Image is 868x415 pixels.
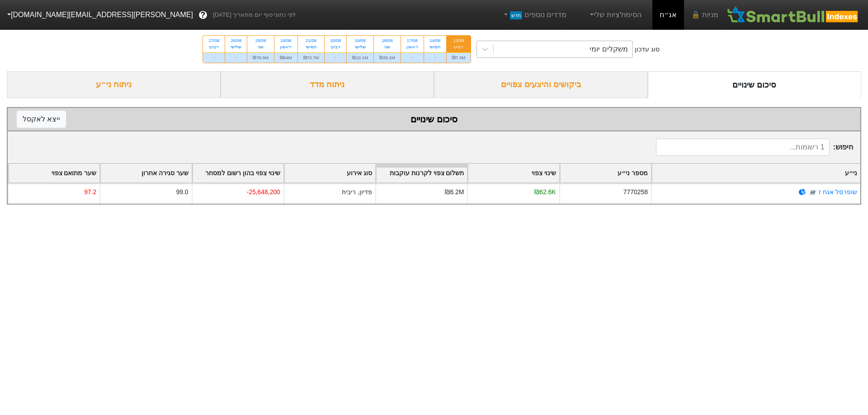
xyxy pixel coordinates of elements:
[203,52,225,63] div: -
[379,44,395,50] div: שני
[808,188,817,197] img: tase link
[330,37,341,44] div: 20/08
[424,52,446,63] div: -
[193,164,283,182] div: Toggle SortBy
[447,52,471,63] div: ₪7.3M
[253,44,269,50] div: שני
[560,164,651,182] div: Toggle SortBy
[303,44,319,50] div: חמישי
[498,6,570,24] a: מדדים נוספיםחדש
[406,37,418,44] div: 17/08
[208,37,219,44] div: 27/08
[100,164,191,182] div: Toggle SortBy
[635,45,660,54] div: סוג עדכון
[534,187,556,197] div: ₪62.6K
[231,37,241,44] div: 26/08
[9,164,99,182] div: Toggle SortBy
[656,139,853,156] span: חיפוש :
[819,188,857,196] a: שופרסל אגח ז
[376,164,467,182] div: Toggle SortBy
[352,37,368,44] div: 19/08
[648,71,862,98] div: סיכום שינויים
[590,44,627,55] div: משקלים יומי
[623,187,648,197] div: 7770258
[84,187,96,197] div: 97.2
[247,52,274,63] div: ₪76.5M
[406,44,418,50] div: ראשון
[303,37,319,44] div: 21/08
[342,187,372,197] div: פדיון, ריבית
[401,52,424,63] div: -
[452,37,465,44] div: 13/08
[434,71,648,98] div: ביקושים והיצעים צפויים
[247,187,280,197] div: -25,648,200
[253,37,269,44] div: 25/08
[280,44,292,50] div: ראשון
[468,164,559,182] div: Toggle SortBy
[284,164,375,182] div: Toggle SortBy
[221,71,434,98] div: ניתוח מדד
[280,37,292,44] div: 24/08
[325,52,346,63] div: -
[726,6,861,24] img: SmartBull
[208,44,219,50] div: רביעי
[225,52,247,63] div: -
[347,52,373,63] div: ₪10.1M
[200,9,205,21] span: ?
[213,10,296,19] span: לפי נתוני סוף יום מתאריך [DATE]
[231,44,241,50] div: שלישי
[298,52,325,63] div: ₪73.7M
[445,187,464,197] div: ₪6.2M
[656,139,830,156] input: 1 רשומות...
[429,44,441,50] div: חמישי
[17,111,66,128] button: ייצא לאקסל
[452,44,465,50] div: רביעי
[510,11,522,19] span: חדש
[330,44,341,50] div: רביעי
[7,71,221,98] div: ניתוח ני״ע
[652,164,860,182] div: Toggle SortBy
[274,52,297,63] div: ₪64M
[374,52,401,63] div: ₪29.1M
[585,6,645,24] a: הסימולציות שלי
[379,37,395,44] div: 18/08
[176,187,188,197] div: 99.0
[429,37,441,44] div: 14/08
[17,112,851,126] div: סיכום שינויים
[352,44,368,50] div: שלישי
